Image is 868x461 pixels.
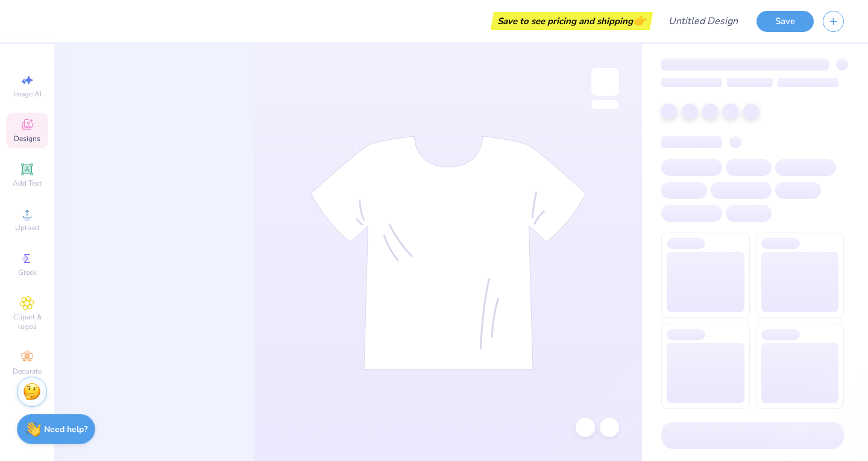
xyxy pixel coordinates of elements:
[13,89,42,99] span: Image AI
[756,11,814,32] button: Save
[15,223,39,233] span: Upload
[18,268,37,277] span: Greek
[659,9,747,33] input: Untitled Design
[633,13,646,28] span: 👉
[6,312,48,331] span: Clipart & logos
[494,12,650,30] div: Save to see pricing and shipping
[310,136,587,370] img: tee-skeleton.svg
[13,178,42,188] span: Add Text
[14,134,40,143] span: Designs
[44,424,87,435] strong: Need help?
[13,366,42,376] span: Decorate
